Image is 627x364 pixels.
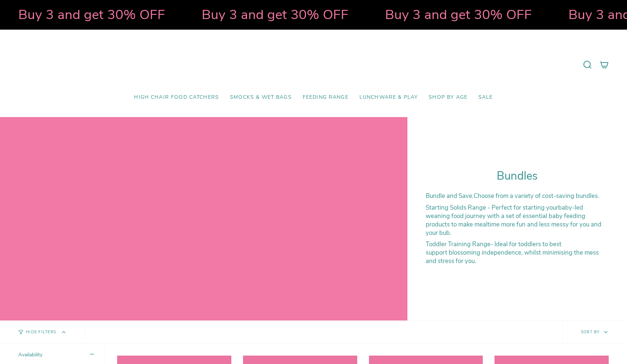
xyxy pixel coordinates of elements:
span: High Chair Food Catchers [134,94,219,101]
p: Choose from a variety of cost-saving bundles. [426,192,609,200]
span: Hide Filters [26,330,56,334]
strong: Starting Solids Range [426,203,486,212]
a: Feeding Range [297,89,354,106]
p: - Ideal for toddlers to best support blossoming independence, whilst minimising the mess and stre... [426,240,609,265]
strong: Toddler Training Range [426,240,490,248]
h1: Bundles [426,169,609,183]
a: Mumma’s Little Helpers [250,41,377,89]
a: High Chair Food Catchers [128,89,224,106]
summary: Availability [18,351,94,360]
strong: Buy 3 and get 30% OFF [384,5,531,24]
strong: Bundle and Save. [426,192,474,200]
span: Shop by Age [429,94,467,101]
span: Lunchware & Play [359,94,418,101]
span: Feeding Range [303,94,348,101]
p: - Perfect for starting your [426,203,609,237]
span: Availability [18,351,42,358]
a: Smocks & Wet Bags [224,89,297,106]
span: baby-led weaning food journey with a set of essential baby feeding products to make mealtime more... [426,203,601,237]
a: Shop by Age [423,89,473,106]
a: Lunchware & Play [354,89,423,106]
strong: Buy 3 and get 30% OFF [17,5,164,24]
strong: Buy 3 and get 30% OFF [201,5,347,24]
button: Sort by [562,321,627,344]
span: SALE [478,94,493,101]
a: SALE [473,89,499,106]
span: Smocks & Wet Bags [230,94,292,101]
span: Sort by [581,329,600,335]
